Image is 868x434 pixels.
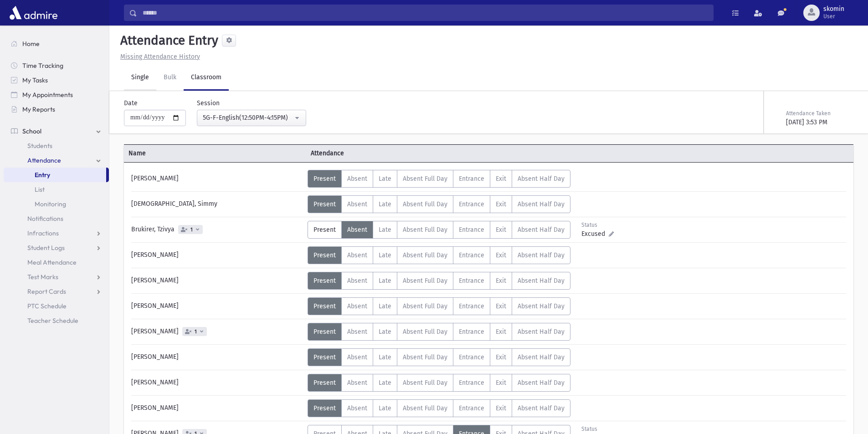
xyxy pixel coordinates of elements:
span: Late [379,353,391,361]
div: AttTypes [308,348,570,366]
a: Attendance [4,153,109,168]
span: Exit [496,200,506,208]
span: Late [379,277,391,285]
span: Absent Full Day [403,379,447,387]
span: Absent [347,302,367,310]
span: Present [313,175,336,183]
span: Absent Full Day [403,302,447,310]
span: Late [379,379,391,387]
span: Meal Attendance [27,258,77,266]
div: AttTypes [308,272,570,290]
a: My Reports [4,102,109,117]
a: Classroom [184,65,229,91]
span: User [823,13,844,20]
a: Students [4,138,109,153]
span: Attendance [306,148,488,158]
a: Home [4,36,109,51]
span: Absent Half Day [518,175,565,183]
a: Report Cards [4,284,109,299]
span: Absent [347,226,367,234]
span: Entrance [459,200,484,208]
a: Time Tracking [4,58,109,73]
span: Exit [496,379,506,387]
span: Present [313,226,336,234]
span: Absent Full Day [403,251,447,259]
a: Notifications [4,211,109,226]
span: Entrance [459,379,484,387]
span: Entrance [459,328,484,336]
a: Student Logs [4,240,109,255]
a: School [4,124,109,138]
div: AttTypes [308,323,570,341]
span: Absent Full Day [403,226,447,234]
span: List [35,185,45,194]
span: Absent Half Day [518,200,565,208]
span: skomin [823,5,844,13]
span: Absent Full Day [403,353,447,361]
span: Absent Half Day [518,226,565,234]
span: Absent [347,200,367,208]
span: Name [124,148,306,158]
div: [PERSON_NAME] [127,374,308,392]
span: Test Marks [27,273,58,281]
span: Monitoring [35,200,66,208]
a: Monitoring [4,197,109,211]
a: List [4,182,109,197]
span: School [22,127,41,135]
a: Infractions [4,226,109,240]
span: Late [379,251,391,259]
div: AttTypes [308,399,570,417]
span: Absent [347,251,367,259]
span: Report Cards [27,287,66,296]
a: My Appointments [4,87,109,102]
span: Entrance [459,353,484,361]
a: Teacher Schedule [4,313,109,328]
div: AttTypes [308,374,570,392]
span: 1 [189,227,195,233]
div: [PERSON_NAME] [127,170,308,188]
span: My Reports [22,105,55,113]
div: [PERSON_NAME] [127,297,308,315]
span: Present [313,404,336,412]
span: Absent [347,404,367,412]
a: Bulk [156,65,184,91]
span: Exit [496,353,506,361]
span: Absent Half Day [518,277,565,285]
span: Entry [35,171,50,179]
span: Present [313,328,336,336]
span: Infractions [27,229,59,237]
span: Absent [347,175,367,183]
span: Present [313,353,336,361]
span: Present [313,277,336,285]
div: AttTypes [308,246,570,264]
span: Late [379,175,391,183]
span: Time Tracking [22,61,63,70]
span: Present [313,251,336,259]
span: Absent Half Day [518,379,565,387]
div: Status [581,221,622,229]
button: 5G-F-English(12:50PM-4:15PM) [197,110,306,126]
span: Absent Full Day [403,277,447,285]
span: Late [379,226,391,234]
div: Status [581,425,622,433]
span: 1 [193,329,199,335]
div: Brukirer, Tzivya [127,221,308,239]
span: Absent Full Day [403,175,447,183]
div: [DEMOGRAPHIC_DATA], Simmy [127,195,308,213]
span: Teacher Schedule [27,317,78,325]
span: Exit [496,226,506,234]
div: [PERSON_NAME] [127,272,308,290]
div: AttTypes [308,170,570,188]
span: Absent Full Day [403,328,447,336]
input: Search [137,5,713,21]
a: Test Marks [4,270,109,284]
span: Absent [347,379,367,387]
span: My Appointments [22,91,73,99]
span: Absent [347,353,367,361]
span: Late [379,328,391,336]
span: Entrance [459,226,484,234]
span: Entrance [459,251,484,259]
a: PTC Schedule [4,299,109,313]
span: Absent [347,328,367,336]
div: AttTypes [308,195,570,213]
